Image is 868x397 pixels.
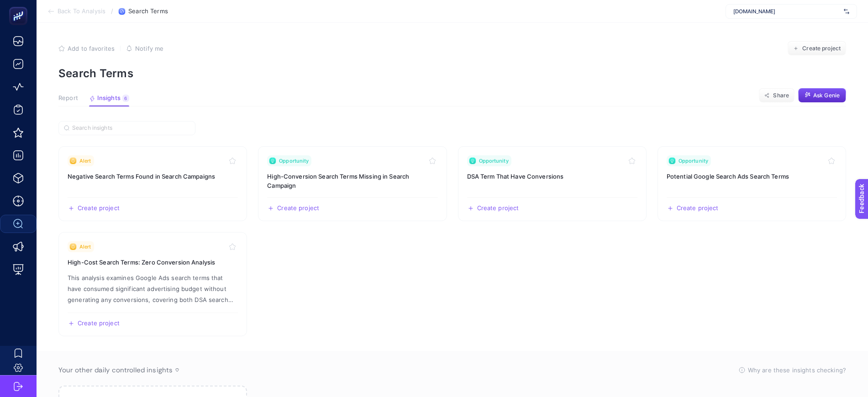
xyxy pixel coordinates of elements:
button: Create a new project based on this insight [667,205,719,212]
button: Create a new project based on this insight [467,205,519,212]
button: Create a new project based on this insight [68,320,120,327]
span: Insights [97,95,121,102]
span: Opportunity [679,157,708,164]
span: Create project [277,205,319,212]
h3: Insight title [667,172,837,181]
span: Create project [677,205,719,212]
span: Feedback [5,3,35,10]
span: Create project [802,45,841,52]
span: / [111,7,113,15]
div: 6 [122,95,129,102]
button: Toggle favorite [227,155,238,166]
span: Alert [79,157,91,164]
h3: Insight title [467,172,637,181]
h3: Insight title [267,172,437,190]
button: Toggle favorite [626,155,637,166]
span: Opportunity [279,157,309,164]
button: Create a new project based on this insight [68,205,120,212]
span: Back To Analysis [58,8,105,15]
img: svg%3e [844,7,849,16]
input: Search [72,125,190,132]
span: Search Terms [128,8,168,15]
a: View insight titled [258,146,447,221]
span: Notify me [135,45,163,52]
section: Insight Packages [58,146,846,336]
span: Create project [477,205,519,212]
a: View insight titled [58,146,247,221]
span: Opportunity [479,157,509,164]
span: Why are these insights checking? [748,365,846,375]
button: Create project [788,41,846,56]
h3: Insight title [68,258,238,267]
span: [DOMAIN_NAME] [733,8,840,15]
h3: Insight title [68,172,238,181]
p: Insight description [68,272,238,305]
p: Search Terms [58,67,846,80]
button: Toggle favorite [427,155,438,166]
a: View insight titled This analysis examines Google Ads search terms that have consumed significant... [58,232,247,336]
button: Ask Genie [798,88,846,103]
button: Create a new project based on this insight [267,205,319,212]
span: Your other daily controlled insights [58,365,173,375]
a: View insight titled [458,146,647,221]
button: Notify me [126,45,163,52]
button: Share [759,88,794,103]
button: Toggle favorite [826,155,837,166]
span: Ask Genie [813,92,840,99]
span: Report [58,95,78,102]
span: Share [773,92,789,99]
span: Create project [78,205,120,212]
span: Create project [78,320,120,327]
span: Alert [79,243,91,250]
button: Add to favorites [58,45,115,52]
button: Toggle favorite [227,241,238,252]
span: Add to favorites [68,45,115,52]
a: View insight titled [658,146,846,221]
